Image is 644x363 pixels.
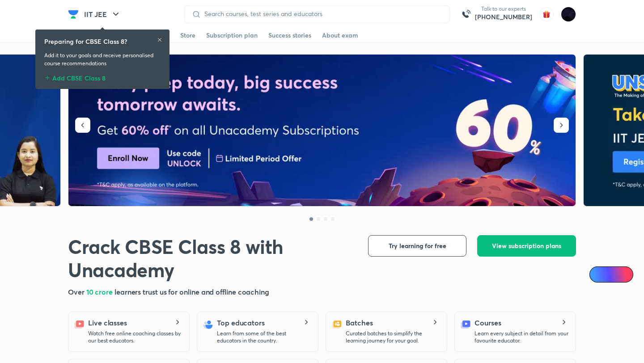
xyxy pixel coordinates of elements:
span: View subscription plans [492,241,561,250]
img: Company Logo [68,9,79,20]
h5: Live classes [88,317,127,328]
a: Subscription plan [206,28,258,42]
img: avatar [539,7,554,21]
p: Learn every subject in detail from your favourite educator. [475,330,568,344]
button: Try learning for free [368,235,466,257]
div: Store [180,31,195,40]
span: Try learning for free [389,241,446,250]
a: Ai Doubts [589,266,633,283]
h6: Preparing for CBSE Class 8? [44,37,127,46]
div: About exam [322,31,358,40]
a: [PHONE_NUMBER] [475,13,532,21]
h5: Batches [346,317,373,328]
img: call-us [457,5,475,23]
a: About exam [322,28,358,42]
p: Add it to your goals and receive personalised course recommendations [44,51,161,68]
a: Success stories [268,28,311,42]
input: Search courses, test series and educators [201,10,442,17]
h5: Top educators [217,317,265,328]
h1: Crack CBSE Class 8 with Unacademy [68,235,354,282]
span: learners trust us for online and offline coaching [114,287,269,296]
div: Success stories [268,31,311,40]
span: Over [68,287,86,296]
p: Watch free online coaching classes by our best educators. [88,330,182,344]
p: Curated batches to simplify the learning journey for your goal. [346,330,440,344]
img: Icon [595,271,602,278]
div: Add CBSE Class 8 [44,71,161,82]
button: View subscription plans [477,235,576,257]
span: Ai Doubts [604,271,628,278]
h5: Courses [475,317,501,328]
div: Subscription plan [206,31,258,40]
span: 10 crore [86,287,114,296]
button: IIT JEE [79,5,127,23]
p: Learn from some of the best educators in the country. [217,330,311,344]
p: Talk to our experts [475,5,532,13]
a: Store [180,28,195,42]
img: Megha Gor [561,7,576,22]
